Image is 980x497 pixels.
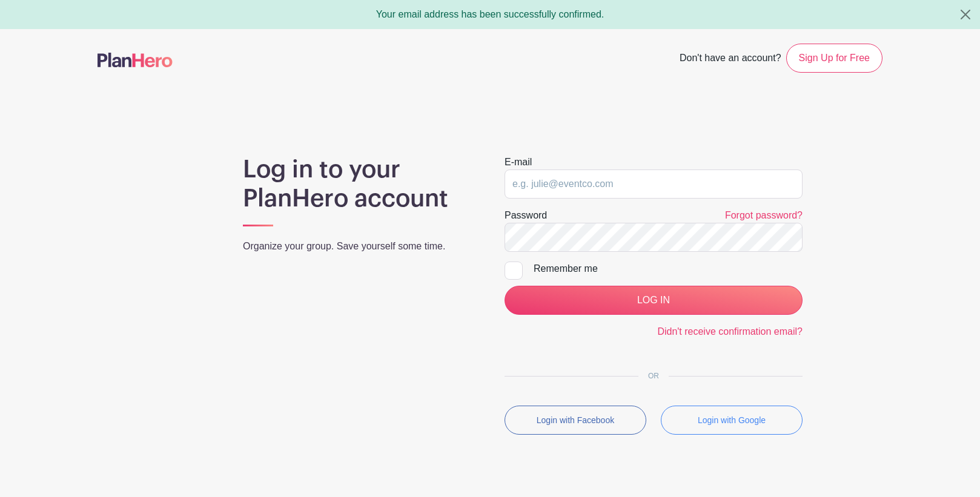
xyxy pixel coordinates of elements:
a: Sign Up for Free [786,44,882,73]
img: logo-507f7623f17ff9eddc593b1ce0a138ce2505c220e1c5a4e2b4648c50719b7d32.svg [98,53,173,67]
button: Login with Google [661,406,803,435]
label: Password [505,208,547,223]
input: e.g. julie@eventco.com [505,170,803,199]
button: Login with Facebook [505,406,646,435]
p: Organize your group. Save yourself some time. [243,239,475,254]
div: Remember me [534,262,803,276]
small: Login with Google [698,415,766,425]
h1: Log in to your PlanHero account [243,155,475,213]
small: Login with Facebook [537,415,614,425]
span: Don't have an account? [680,46,781,73]
a: Forgot password? [725,210,803,220]
span: OR [638,372,669,380]
input: LOG IN [505,286,803,315]
a: Didn't receive confirmation email? [657,326,803,337]
label: E-mail [505,155,532,170]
